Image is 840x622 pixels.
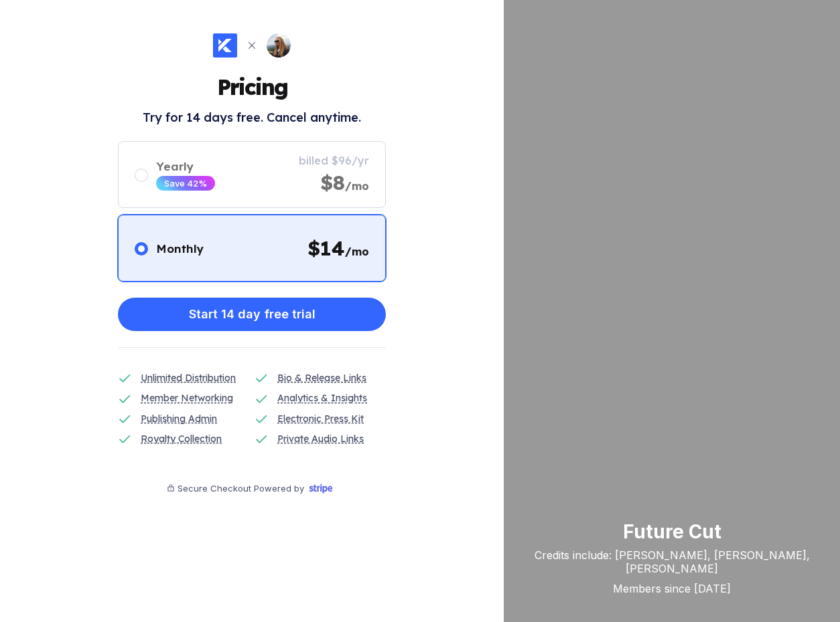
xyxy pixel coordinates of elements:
[143,110,361,125] h2: Try for 14 days free. Cancel anytime.
[277,371,366,385] div: Bio & Release Links
[531,548,813,575] div: Credits include: [PERSON_NAME], [PERSON_NAME], [PERSON_NAME]
[178,483,304,494] div: Secure Checkout Powered by
[277,431,364,446] div: Private Audio Links
[320,170,369,195] div: $8
[277,391,367,405] div: Analytics & Insights
[267,33,291,58] img: 160x160
[156,159,215,173] div: Yearly
[531,582,813,595] div: Members since [DATE]
[277,411,364,426] div: Electronic Press Kit
[189,301,316,328] div: Start 14 day free trial
[118,298,386,331] button: Start 14 day free trial
[141,391,233,405] div: Member Networking
[164,178,207,189] div: Save 42%
[307,235,369,261] div: $ 14
[156,241,204,255] div: Monthly
[531,520,813,543] div: Future Cut
[217,74,287,100] h1: Pricing
[141,411,217,426] div: Publishing Admin
[141,431,222,446] div: Royalty Collection
[299,154,369,167] div: billed $96/yr
[345,245,369,258] span: /mo
[345,179,369,193] span: /mo
[141,371,236,385] div: Unlimited Distribution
